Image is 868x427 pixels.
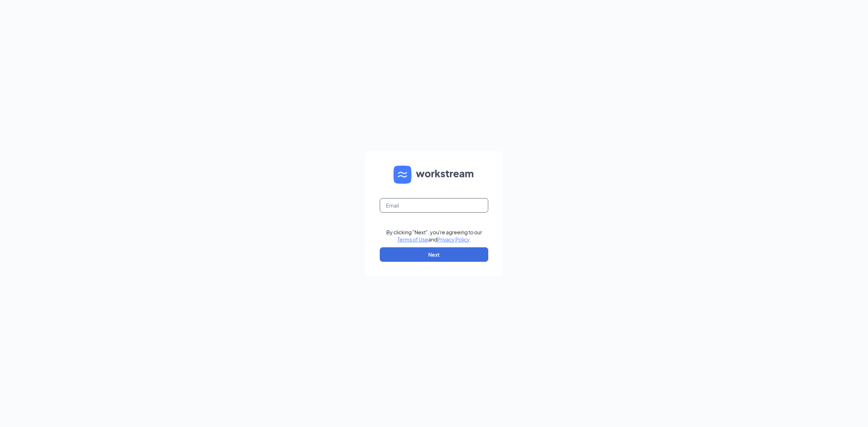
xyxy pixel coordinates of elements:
a: Terms of Use [397,236,428,243]
input: Email [380,198,488,213]
button: Next [380,247,488,262]
img: WS logo and Workstream text [393,166,475,184]
div: By clicking "Next", you're agreeing to our and . [386,229,482,243]
a: Privacy Policy [437,236,469,243]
